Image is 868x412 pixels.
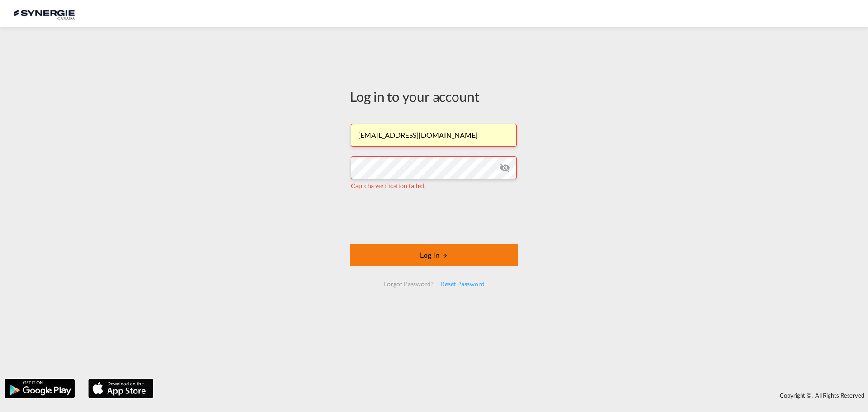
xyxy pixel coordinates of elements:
[437,276,488,292] div: Reset Password
[351,182,425,189] span: Captcha verification failed.
[4,378,75,399] img: google.png
[380,276,437,292] div: Forgot Password?
[365,199,503,235] iframe: reCAPTCHA
[351,124,517,147] input: Enter email/phone number
[350,244,518,266] button: LOGIN
[158,388,868,403] div: Copyright © . All Rights Reserved
[500,162,510,173] md-icon: icon-eye-off
[350,87,518,106] div: Log in to your account
[87,378,154,399] img: apple.png
[14,4,75,24] img: 1f56c880d42311ef80fc7dca854c8e59.png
